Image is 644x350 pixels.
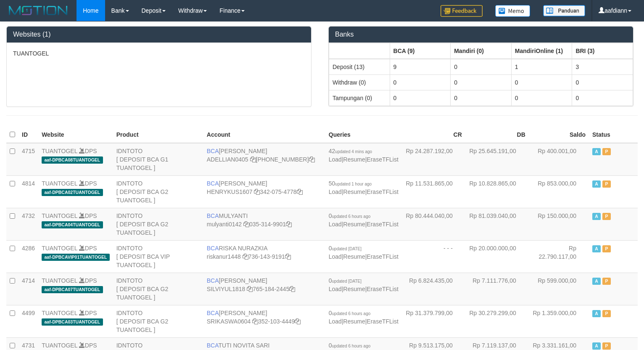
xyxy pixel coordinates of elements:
[329,221,342,228] a: Load
[207,253,241,260] a: riskanur1448
[207,277,219,284] span: BCA
[329,277,399,292] span: | |
[207,180,219,187] span: BCA
[38,127,113,143] th: Website
[250,156,256,163] a: Copy ADELLIAN0405 to clipboard
[343,286,365,292] a: Resume
[451,43,512,59] th: Group: activate to sort column ascending
[42,254,110,261] span: aaf-DPBCAVIP01TUANTOGEL
[207,156,248,163] a: ADELLIAN0405
[592,278,601,285] span: Active
[329,245,362,252] span: 0
[402,240,465,273] td: - - -
[207,318,251,325] a: SRIKASWA0604
[465,305,529,337] td: Rp 30.279.299,00
[18,127,38,143] th: ID
[602,278,611,285] span: Paused
[329,286,342,292] a: Load
[441,5,483,17] img: Feedback.jpg
[332,344,371,348] span: updated 6 hours ago
[572,90,633,106] td: 0
[367,253,398,260] a: EraseTFList
[207,148,219,154] span: BCA
[343,318,365,325] a: Resume
[465,208,529,240] td: Rp 81.039.040,00
[6,4,70,17] img: MOTION_logo.png
[367,221,398,228] a: EraseTFList
[207,212,219,219] span: BCA
[589,127,638,143] th: Status
[329,43,390,59] th: Group: activate to sort column ascending
[511,90,572,106] td: 0
[207,221,242,228] a: mulyanti0142
[529,175,589,208] td: Rp 853.000,00
[367,286,398,292] a: EraseTFList
[309,156,315,163] a: Copy 5655032115 to clipboard
[203,240,325,273] td: RISKA NURAZKIA 736-143-9191
[451,90,512,106] td: 0
[592,180,601,188] span: Active
[207,188,253,195] a: HENRYKUS1607
[402,273,465,305] td: Rp 6.824.435,00
[207,342,219,349] span: BCA
[332,311,371,316] span: updated 6 hours ago
[203,305,325,337] td: [PERSON_NAME] 352-103-4449
[203,175,325,208] td: [PERSON_NAME] 342-075-4778
[329,180,372,187] span: 50
[543,5,585,16] img: panduan.png
[602,245,611,252] span: Paused
[329,342,371,349] span: 0
[254,188,260,195] a: Copy HENRYKUS1607 to clipboard
[465,273,529,305] td: Rp 7.111.776,00
[13,49,305,58] p: TUANTOGEL
[203,273,325,305] td: [PERSON_NAME] 765-184-2445
[329,310,371,316] span: 0
[42,245,77,252] a: TUANTOGEL
[465,143,529,176] td: Rp 25.645.191,00
[113,127,203,143] th: Product
[42,342,77,349] a: TUANTOGEL
[343,188,365,195] a: Resume
[329,310,399,325] span: | |
[243,253,248,260] a: Copy riskanur1448 to clipboard
[343,221,365,228] a: Resume
[42,189,103,196] span: aaf-DPBCA02TUANTOGEL
[529,208,589,240] td: Rp 150.000,00
[13,31,305,38] h3: Websites (1)
[511,59,572,75] td: 1
[247,286,253,292] a: Copy SILVIYUL1818 to clipboard
[529,273,589,305] td: Rp 599.000,00
[465,240,529,273] td: Rp 20.000.000,00
[207,286,245,292] a: SILVIYUL1818
[602,180,611,188] span: Paused
[42,221,103,228] span: aaf-DPBCA04TUANTOGEL
[367,156,398,163] a: EraseTFList
[18,305,38,337] td: 4499
[329,156,342,163] a: Load
[402,175,465,208] td: Rp 11.531.865,00
[602,342,611,350] span: Paused
[297,188,303,195] a: Copy 3420754778 to clipboard
[113,305,203,337] td: IDNTOTO [ DEPOSIT BCA G2 TUANTOGEL ]
[592,148,601,155] span: Active
[402,143,465,176] td: Rp 24.287.192,00
[592,342,601,350] span: Active
[38,175,113,208] td: DPS
[207,245,219,252] span: BCA
[329,90,390,106] td: Tampungan (0)
[465,127,529,143] th: DB
[42,156,103,164] span: aaf-DPBCA08TUANTOGEL
[343,253,365,260] a: Resume
[335,182,372,186] span: updated 1 hour ago
[329,59,390,75] td: Deposit (13)
[295,318,301,325] a: Copy 3521034449 to clipboard
[332,247,362,251] span: updated [DATE]
[329,180,399,195] span: | |
[390,74,451,90] td: 0
[592,245,601,252] span: Active
[252,318,258,325] a: Copy SRIKASWA0604 to clipboard
[572,74,633,90] td: 0
[203,208,325,240] td: MULYANTI 035-314-9901
[243,221,249,228] a: Copy mulyanti0142 to clipboard
[402,127,465,143] th: CR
